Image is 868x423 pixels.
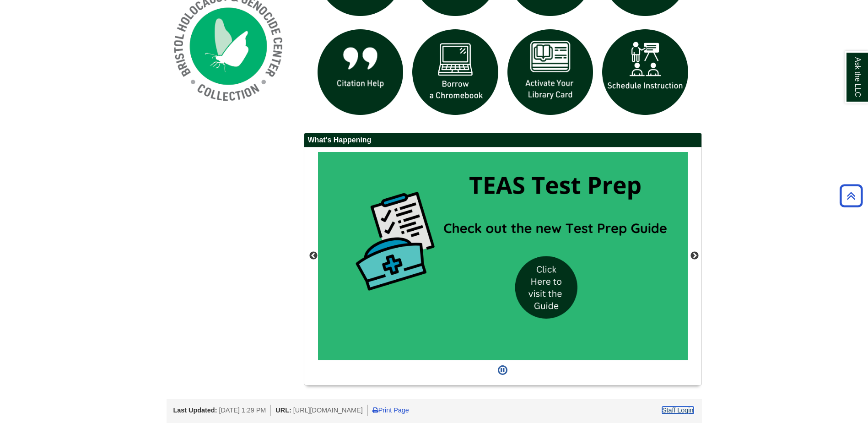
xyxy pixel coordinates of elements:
button: Pause [495,360,510,380]
img: Borrow a chromebook icon links to the borrow a chromebook web page [408,25,503,120]
img: Check out the new TEAS Test Prep topic guide. [318,152,688,360]
span: [URL][DOMAIN_NAME] [293,407,363,414]
button: Previous [309,251,318,260]
h2: What's Happening [304,133,701,147]
span: URL: [275,407,291,414]
a: Back to Top [836,190,866,202]
a: Staff Login [662,407,694,414]
img: citation help icon links to citation help guide page [313,25,408,120]
img: activate Library Card icon links to form to activate student ID into library card [503,25,598,120]
a: Print Page [372,407,409,414]
img: For faculty. Schedule Library Instruction icon links to form. [598,25,693,120]
span: Last Updated: [173,407,217,414]
button: Next [690,251,699,260]
div: This box contains rotating images [318,152,688,360]
i: Print Page [372,407,378,413]
span: [DATE] 1:29 PM [219,407,266,414]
